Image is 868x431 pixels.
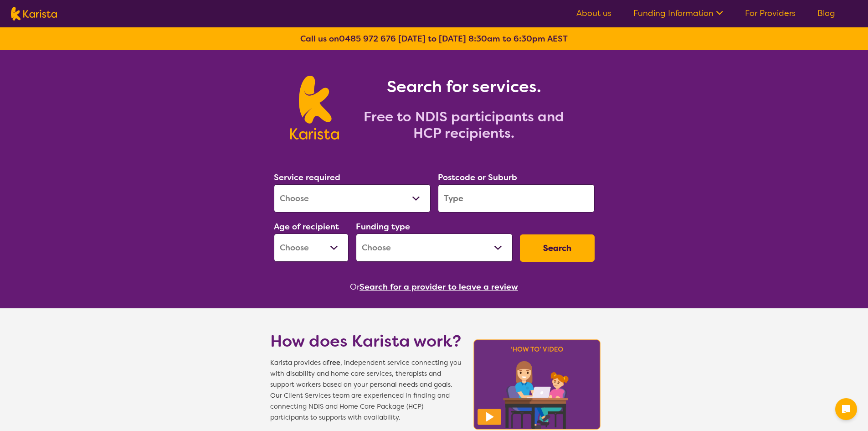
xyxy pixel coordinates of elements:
img: Karista logo [290,76,339,140]
label: Age of recipient [274,221,339,232]
b: free [327,358,340,367]
span: Karista provides a , independent service connecting you with disability and home care services, t... [270,358,462,423]
h1: How does Karista work? [270,330,462,352]
label: Service required [274,172,340,183]
a: Blog [817,8,835,19]
a: For Providers [745,8,796,19]
a: Funding Information [633,8,723,19]
h1: Search for services. [350,76,578,98]
img: Karista logo [11,7,57,21]
a: About us [576,8,611,19]
input: Type [438,184,595,213]
label: Postcode or Suburb [438,172,517,183]
label: Funding type [356,221,410,232]
b: Call us on [DATE] to [DATE] 8:30am to 6:30pm AEST [300,33,568,44]
button: Search [520,234,595,262]
h2: Free to NDIS participants and HCP recipients. [350,109,578,141]
button: Search for a provider to leave a review [360,280,518,294]
span: Or [350,280,360,294]
a: 0485 972 676 [339,33,396,44]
